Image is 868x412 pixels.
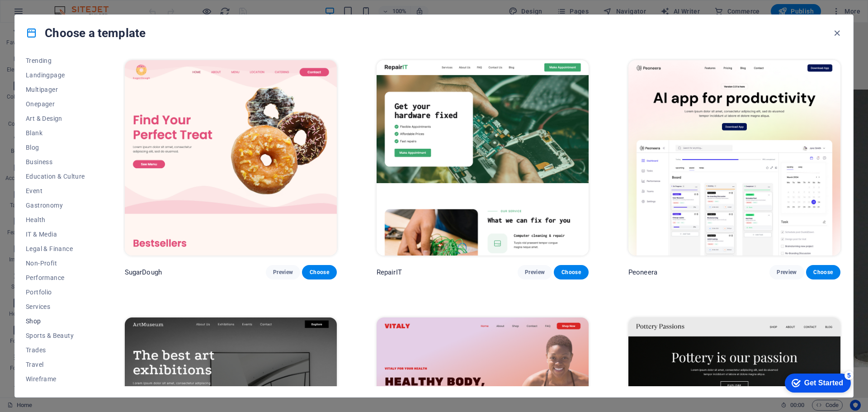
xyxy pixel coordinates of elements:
[26,86,85,93] span: Multipager
[67,2,76,11] div: 5
[26,129,85,137] span: Blank
[26,303,85,310] span: Services
[26,115,85,122] span: Art & Design
[125,268,162,277] p: SugarDough
[26,361,85,368] span: Travel
[26,97,85,111] button: Onepager
[26,155,85,169] button: Business
[769,265,804,279] button: Preview
[26,285,85,299] button: Portfolio
[26,140,85,155] button: Blog
[26,187,85,194] span: Event
[26,173,85,180] span: Education & Culture
[26,111,85,126] button: Art & Design
[26,227,85,242] button: IT & Media
[26,68,85,82] button: Landingpage
[377,60,589,256] img: RepairIT
[813,269,833,276] span: Choose
[26,317,85,325] span: Shop
[309,269,329,276] span: Choose
[806,265,840,279] button: Choose
[26,245,85,252] span: Legal & Finance
[26,375,85,383] span: Wireframe
[302,265,336,279] button: Choose
[777,269,797,276] span: Preview
[26,213,85,227] button: Health
[26,270,85,285] button: Performance
[26,71,85,79] span: Landingpage
[518,265,552,279] button: Preview
[26,299,85,314] button: Services
[266,265,300,279] button: Preview
[26,346,85,354] span: Trades
[377,268,402,277] p: RepairIT
[7,5,73,24] div: Get Started 5 items remaining, 0% complete
[26,202,85,209] span: Gastronomy
[26,343,85,357] button: Trades
[26,242,85,256] button: Legal & Finance
[273,269,293,276] span: Preview
[26,169,85,184] button: Education & Culture
[26,184,85,198] button: Event
[26,274,85,281] span: Performance
[26,332,85,339] span: Sports & Beauty
[26,314,85,328] button: Shop
[26,82,85,97] button: Multipager
[628,268,657,277] p: Peoneera
[26,57,85,64] span: Trending
[26,144,85,151] span: Blog
[554,265,588,279] button: Choose
[26,256,85,270] button: Non-Profit
[125,60,337,256] img: SugarDough
[26,231,85,238] span: IT & Media
[26,100,85,108] span: Onepager
[26,53,85,68] button: Trending
[26,158,85,166] span: Business
[525,269,545,276] span: Preview
[561,269,581,276] span: Choose
[26,260,85,267] span: Non-Profit
[26,198,85,213] button: Gastronomy
[26,328,85,343] button: Sports & Beauty
[26,26,146,40] h4: Choose a template
[26,216,85,223] span: Health
[26,357,85,372] button: Travel
[27,10,66,18] div: Get Started
[26,372,85,386] button: Wireframe
[26,126,85,140] button: Blank
[26,289,85,296] span: Portfolio
[628,60,840,256] img: Peoneera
